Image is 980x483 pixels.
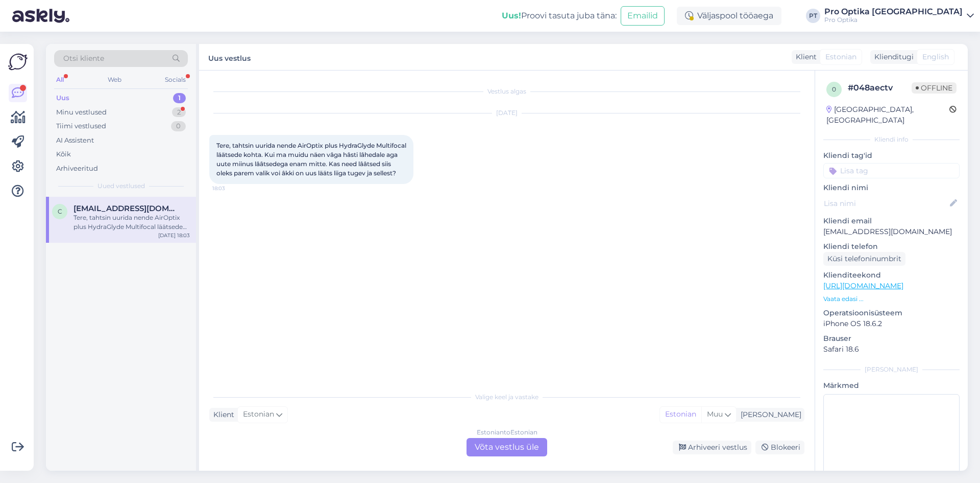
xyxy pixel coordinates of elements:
[823,226,960,237] p: [EMAIL_ADDRESS][DOMAIN_NAME]
[823,182,960,193] p: Kliendi nimi
[823,216,960,226] p: Kliendi email
[707,409,723,419] span: Muu
[163,73,188,86] div: Socials
[848,82,912,94] div: # 048aectv
[97,181,145,191] span: Uued vestlused
[823,308,960,318] p: Operatsioonisüsteem
[824,8,974,24] a: Pro Optika [GEOGRAPHIC_DATA]Pro Optika
[823,380,960,391] p: Märkmed
[172,107,186,118] div: 2
[56,135,94,146] div: AI Assistent
[673,441,751,454] div: Arhiveeri vestlus
[54,73,66,86] div: All
[58,208,62,215] span: c
[56,164,98,174] div: Arhiveeritud
[823,252,905,266] div: Küsi telefoninumbrit
[56,149,71,159] div: Kõik
[737,409,801,420] div: [PERSON_NAME]
[823,318,960,329] p: iPhone OS 18.6.2
[823,135,960,144] div: Kliendi info
[823,281,903,290] a: [URL][DOMAIN_NAME]
[823,163,960,178] input: Lisa tag
[832,85,836,93] span: 0
[477,428,537,437] div: Estonian to Estonian
[823,150,960,161] p: Kliendi tag'id
[755,441,804,454] div: Blokeeri
[209,409,234,420] div: Klient
[823,270,960,281] p: Klienditeekond
[823,333,960,344] p: Brauser
[56,121,106,131] div: Tiimi vestlused
[912,82,957,94] span: Offline
[823,241,960,252] p: Kliendi telefon
[212,185,251,192] span: 18:03
[158,232,190,239] div: [DATE] 18:03
[216,142,408,177] span: Tere, tahtsin uurida nende AirOptix plus HydraGlyde Multifocal läätsede kohta. Kui ma muidu näen ...
[823,365,960,374] div: [PERSON_NAME]
[63,53,104,64] span: Otsi kliente
[792,52,817,62] div: Klient
[467,438,547,456] div: Võta vestlus üle
[621,6,665,26] button: Emailid
[677,7,781,25] div: Väljaspool tööaega
[209,393,804,402] div: Valige keel ja vastake
[208,50,251,64] label: Uus vestlus
[660,407,701,422] div: Estonian
[502,11,521,20] b: Uus!
[56,107,107,118] div: Minu vestlused
[824,16,963,24] div: Pro Optika
[870,52,914,62] div: Klienditugi
[106,73,124,86] div: Web
[922,52,949,62] span: English
[56,93,69,103] div: Uus
[243,409,274,420] span: Estonian
[209,108,804,118] div: [DATE]
[824,8,963,16] div: Pro Optika [GEOGRAPHIC_DATA]
[825,52,856,62] span: Estonian
[171,121,186,131] div: 0
[824,198,948,209] input: Lisa nimi
[806,9,820,23] div: PT
[502,10,617,22] div: Proovi tasuta juba täna:
[823,344,960,355] p: Safari 18.6
[823,294,960,304] p: Vaata edasi ...
[73,213,190,232] div: Tere, tahtsin uurida nende AirOptix plus HydraGlyde Multifocal läätsede kohta. Kui ma muidu näen ...
[826,104,949,126] div: [GEOGRAPHIC_DATA], [GEOGRAPHIC_DATA]
[73,204,180,213] span: cetlyn1@hotmail.com
[173,93,186,103] div: 1
[209,87,804,96] div: Vestlus algas
[8,52,28,72] img: Askly Logo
